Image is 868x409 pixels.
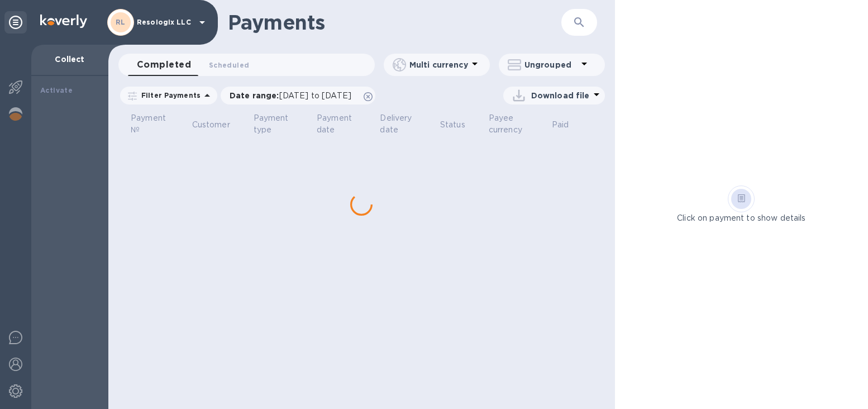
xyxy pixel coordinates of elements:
[40,15,87,28] img: Logo
[137,91,201,100] p: Filter Payments
[230,90,357,101] p: Date range :
[254,112,293,136] p: Payment type
[317,112,371,136] span: Payment date
[40,54,99,65] p: Collect
[192,119,230,131] p: Customer
[317,112,356,136] p: Payment date
[409,59,468,70] p: Multi currency
[440,119,465,131] p: Status
[524,59,578,70] p: Ungrouped
[192,119,245,131] span: Customer
[137,18,193,26] p: Resologix LLC
[677,212,805,224] p: Click on payment to show details
[131,112,169,136] p: Payment №
[552,119,584,131] span: Paid
[228,11,523,34] h1: Payments
[221,87,375,104] div: Date range:[DATE] to [DATE]
[209,59,249,71] span: Scheduled
[4,11,27,34] div: Unpin categories
[489,112,528,136] p: Payee currency
[131,112,183,136] span: Payment №
[40,86,73,94] b: Activate
[489,112,543,136] span: Payee currency
[137,57,191,73] span: Completed
[440,119,480,131] span: Status
[279,91,351,100] span: [DATE] to [DATE]
[254,112,308,136] span: Payment type
[116,18,126,26] b: RL
[380,112,431,136] span: Delivery date
[552,119,569,131] p: Paid
[380,112,417,136] p: Delivery date
[531,90,590,101] p: Download file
